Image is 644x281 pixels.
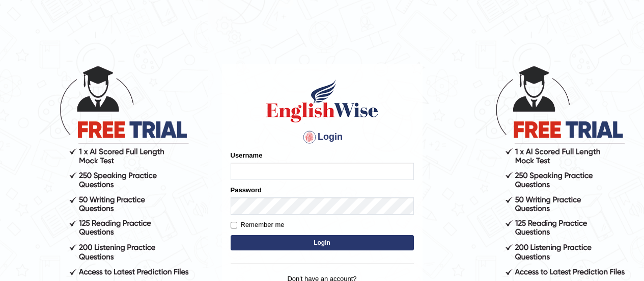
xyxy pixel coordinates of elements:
[231,235,414,250] button: Login
[231,220,285,230] label: Remember me
[231,222,237,228] input: Remember me
[231,185,262,195] label: Password
[231,129,414,145] h4: Login
[231,150,263,160] label: Username
[264,78,380,124] img: Logo of English Wise sign in for intelligent practice with AI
